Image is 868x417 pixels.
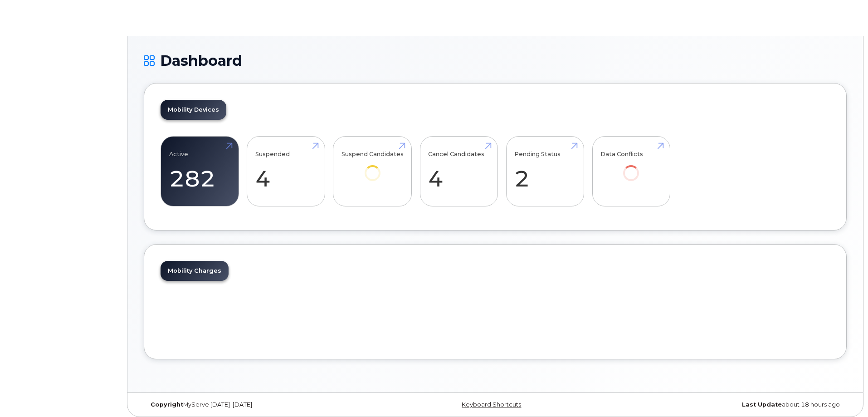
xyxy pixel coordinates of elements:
strong: Copyright [151,401,183,408]
div: about 18 hours ago [612,401,847,408]
a: Suspend Candidates [341,142,404,194]
a: Data Conflicts [600,142,662,194]
a: Pending Status 2 [514,142,575,201]
a: Mobility Charges [161,261,229,281]
a: Suspended 4 [255,142,317,201]
h1: Dashboard [144,53,847,69]
a: Active 282 [169,142,230,201]
a: Keyboard Shortcuts [462,401,521,408]
div: MyServe [DATE]–[DATE] [144,401,378,408]
strong: Last Update [742,401,782,408]
a: Cancel Candidates 4 [428,142,489,201]
a: Mobility Devices [161,100,226,120]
